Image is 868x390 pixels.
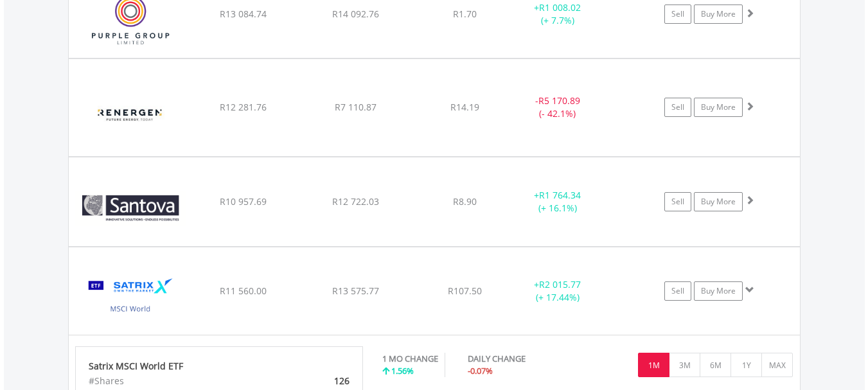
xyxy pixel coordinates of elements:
[220,195,267,208] span: R10 957.69
[89,360,350,373] div: Satrix MSCI World ETF
[220,285,267,297] span: R11 560.00
[539,189,581,201] span: R1 764.34
[391,365,414,377] span: 1.56%
[332,195,379,208] span: R12 722.03
[468,365,493,377] span: -0.07%
[332,285,379,297] span: R13 575.77
[332,8,379,20] span: R14 092.76
[700,353,731,377] button: 6M
[638,353,669,377] button: 1M
[664,192,691,211] a: Sell
[75,173,186,243] img: EQU.ZA.SNV.png
[335,101,376,113] span: R7 110.87
[538,94,580,107] span: R5 170.89
[450,101,479,113] span: R14.19
[75,75,186,152] img: EQU.ZA.REN.png
[453,8,477,20] span: R1.70
[539,278,581,290] span: R2 015.77
[79,373,266,389] div: #Shares
[448,285,482,297] span: R107.50
[664,98,691,117] a: Sell
[694,281,743,301] a: Buy More
[220,101,267,113] span: R12 281.76
[694,4,743,24] a: Buy More
[509,278,607,304] div: + (+ 17.44%)
[509,94,607,120] div: - (- 42.1%)
[669,353,700,377] button: 3M
[75,263,186,332] img: EQU.ZA.STXWDM.png
[509,189,607,215] div: + (+ 16.1%)
[694,98,743,117] a: Buy More
[220,8,267,20] span: R13 084.74
[453,195,477,208] span: R8.90
[664,4,691,24] a: Sell
[265,373,359,389] div: 126
[694,192,743,211] a: Buy More
[509,1,607,27] div: + (+ 7.7%)
[468,353,571,365] div: DAILY CHANGE
[664,281,691,301] a: Sell
[382,353,438,365] div: 1 MO CHANGE
[539,1,581,13] span: R1 008.02
[761,353,793,377] button: MAX
[731,353,762,377] button: 1Y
